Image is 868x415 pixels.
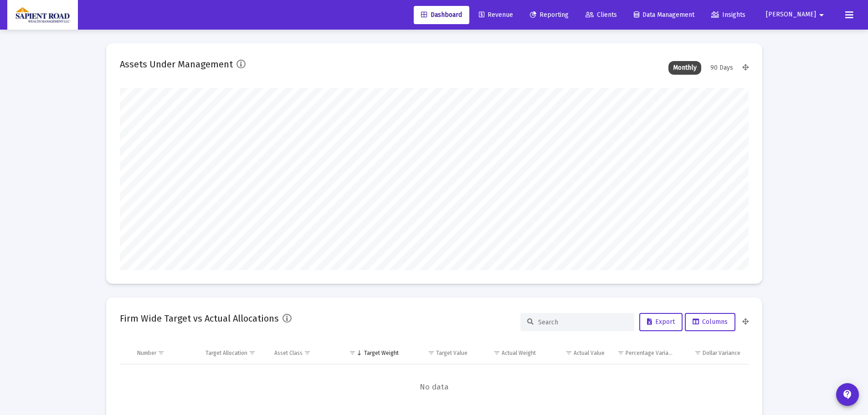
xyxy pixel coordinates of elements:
td: Column Actual Value [542,342,611,364]
div: Target Weight [364,349,399,357]
td: Column Actual Weight [474,342,543,364]
td: Column Number [131,342,200,364]
span: Insights [711,11,745,19]
span: Columns [693,318,728,326]
a: Revenue [472,6,520,24]
h2: Assets Under Management [120,57,233,72]
span: Show filter options for column 'Actual Value' [565,349,572,356]
span: Data Management [634,11,694,19]
button: Export [639,313,683,331]
span: Show filter options for column 'Actual Weight' [493,349,500,356]
span: Show filter options for column 'Number' [158,349,164,356]
div: Asset Class [274,349,303,357]
div: 90 Days [706,61,738,75]
div: Data grid [120,342,749,410]
span: Show filter options for column 'Target Value' [428,349,435,356]
span: Reporting [530,11,569,19]
td: Column Target Allocation [199,342,268,364]
input: Search [538,318,627,326]
a: Insights [704,6,753,24]
mat-icon: contact_support [842,389,853,400]
span: Revenue [479,11,513,19]
span: Show filter options for column 'Dollar Variance' [694,349,701,356]
td: Column Asset Class [268,342,337,364]
span: Export [647,318,675,326]
div: Actual Weight [502,349,536,357]
span: Show filter options for column 'Percentage Variance' [617,349,624,356]
span: Dashboard [421,11,462,19]
mat-icon: arrow_drop_down [816,6,827,24]
td: Column Dollar Variance [680,342,749,364]
div: Target Allocation [205,349,247,357]
div: Dollar Variance [703,349,740,357]
a: Clients [578,6,624,24]
td: Column Target Value [405,342,474,364]
span: Show filter options for column 'Target Weight' [349,349,356,356]
a: Reporting [523,6,576,24]
div: Percentage Variance [626,349,674,357]
h2: Firm Wide Target vs Actual Allocations [120,311,279,326]
span: [PERSON_NAME] [766,11,816,19]
img: Dashboard [14,6,71,24]
div: Target Value [436,349,467,357]
span: Show filter options for column 'Target Allocation' [249,349,256,356]
button: [PERSON_NAME] [755,5,838,24]
div: Monthly [668,61,701,75]
td: Column Target Weight [336,342,405,364]
span: No data [120,382,749,392]
td: Column Percentage Variance [611,342,680,364]
div: Number [137,349,156,357]
span: Clients [586,11,617,19]
div: Actual Value [574,349,605,357]
a: Data Management [627,6,702,24]
span: Show filter options for column 'Asset Class' [304,349,311,356]
button: Columns [685,313,735,331]
a: Dashboard [414,6,469,24]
